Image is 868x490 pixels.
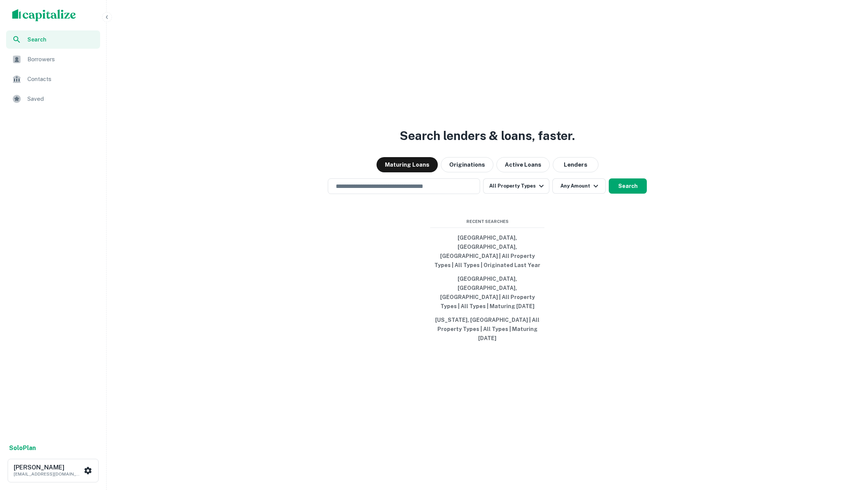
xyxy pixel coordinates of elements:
button: Active Loans [496,157,550,172]
a: Borrowers [6,50,100,68]
button: [GEOGRAPHIC_DATA], [GEOGRAPHIC_DATA], [GEOGRAPHIC_DATA] | All Property Types | All Types | Origin... [430,231,544,272]
a: Saved [6,90,100,108]
button: Search [609,178,647,194]
span: Recent Searches [430,218,544,225]
h6: [PERSON_NAME] [14,465,82,471]
button: [US_STATE], [GEOGRAPHIC_DATA] | All Property Types | All Types | Maturing [DATE] [430,313,544,345]
button: Any Amount [552,178,606,194]
strong: Solo Plan [9,444,36,452]
span: Search [27,35,96,44]
button: Maturing Loans [377,157,438,172]
p: [EMAIL_ADDRESS][DOMAIN_NAME] [14,471,82,477]
span: Saved [27,94,96,103]
button: [GEOGRAPHIC_DATA], [GEOGRAPHIC_DATA], [GEOGRAPHIC_DATA] | All Property Types | All Types | Maturi... [430,272,544,313]
button: Lenders [553,157,598,172]
button: All Property Types [483,178,549,194]
button: [PERSON_NAME][EMAIL_ADDRESS][DOMAIN_NAME] [8,459,99,482]
a: SoloPlan [9,444,36,453]
span: Contacts [27,75,96,84]
span: Borrowers [27,55,96,64]
a: Contacts [6,70,100,88]
button: Originations [441,157,493,172]
h3: Search lenders & loans, faster. [400,127,575,145]
iframe: Chat Widget [830,429,868,466]
a: Search [6,30,100,49]
img: capitalize-logo.png [12,9,76,21]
